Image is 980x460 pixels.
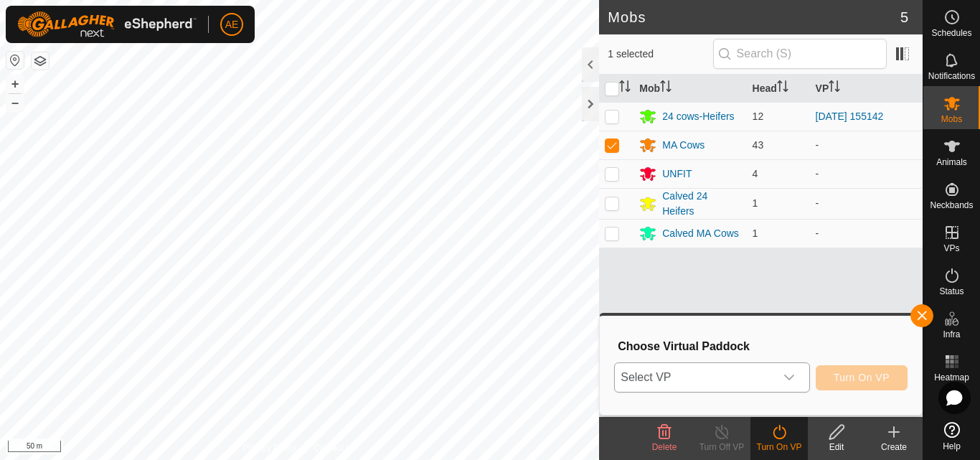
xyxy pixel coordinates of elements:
[662,109,734,124] div: 24 cows-Heifers
[930,201,973,210] span: Neckbands
[928,72,975,80] span: Notifications
[810,219,923,248] td: -
[810,131,923,159] td: -
[753,139,764,151] span: 43
[816,365,908,390] button: Turn On VP
[17,11,197,37] img: Gallagher Logo
[753,227,758,239] span: 1
[829,83,840,94] p-sorticon: Activate to sort
[662,166,692,182] div: UNFIT
[943,244,959,253] span: VPs
[314,441,356,454] a: Contact Us
[943,442,961,451] span: Help
[934,373,969,382] span: Heatmap
[939,287,963,296] span: Status
[660,83,672,94] p-sorticon: Activate to sort
[243,441,297,454] a: Privacy Policy
[750,441,808,454] div: Turn On VP
[6,52,24,69] button: Reset Map
[865,441,923,454] div: Create
[713,39,887,69] input: Search (S)
[633,75,746,103] th: Mob
[225,17,239,32] span: AE
[747,75,810,103] th: Head
[834,372,890,383] span: Turn On VP
[652,442,677,452] span: Delete
[775,363,804,392] div: dropdown trigger
[608,9,900,26] h2: Mobs
[900,6,908,28] span: 5
[608,47,712,62] span: 1 selected
[662,226,739,241] div: Calved MA Cows
[936,158,967,166] span: Animals
[753,197,758,209] span: 1
[662,138,705,153] div: MA Cows
[6,94,24,111] button: –
[816,111,884,122] a: [DATE] 155142
[923,416,980,456] a: Help
[810,75,923,103] th: VP
[808,441,865,454] div: Edit
[943,330,960,339] span: Infra
[810,188,923,219] td: -
[931,29,971,37] span: Schedules
[777,83,788,94] p-sorticon: Activate to sort
[618,339,908,353] h3: Choose Virtual Paddock
[662,189,740,219] div: Calved 24 Heifers
[810,159,923,188] td: -
[615,363,774,392] span: Select VP
[753,111,764,122] span: 12
[693,441,750,454] div: Turn Off VP
[941,115,962,123] span: Mobs
[619,83,631,94] p-sorticon: Activate to sort
[753,168,758,179] span: 4
[32,52,49,70] button: Map Layers
[6,75,24,93] button: +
